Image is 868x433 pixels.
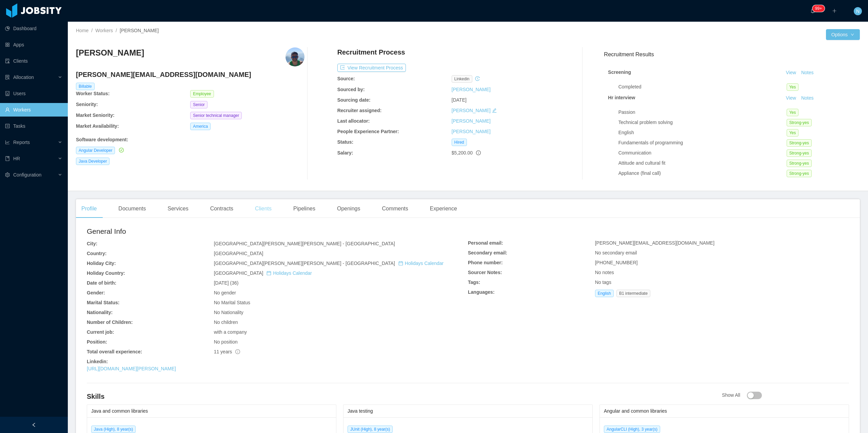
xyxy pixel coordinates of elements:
[76,158,110,165] span: Java Developer
[214,349,240,354] span: 11 years
[267,271,271,275] i: icon: calendar
[492,108,497,113] i: icon: edit
[120,28,159,33] span: [PERSON_NAME]
[452,129,491,134] a: [PERSON_NAME]
[76,102,98,107] b: Seniority:
[285,47,304,66] img: bdaf78a4-55a5-498f-88d3-7f6d38de1c09_664be26d562ad-400w.png
[118,147,124,153] a: icon: check-circle
[595,290,614,297] span: English
[87,280,116,286] b: Date of birth:
[604,50,860,59] h3: Recruitment Results
[787,139,812,147] span: Strong-yes
[87,241,97,246] b: City:
[87,392,722,401] h4: Skills
[337,150,353,156] b: Salary:
[810,8,815,13] i: icon: bell
[337,97,371,103] b: Sourcing date:
[616,290,650,297] span: B1 intermediate
[618,149,787,157] div: Communication
[76,28,88,33] a: Home
[337,76,355,81] b: Source:
[91,28,93,33] span: /
[76,112,115,118] b: Market Seniority:
[87,359,108,364] b: Linkedin:
[87,339,107,345] b: Position:
[348,405,588,417] div: Java testing
[337,108,382,113] b: Recruiter assigned:
[784,95,798,101] a: View
[162,199,194,218] div: Services
[604,405,845,417] div: Angular and common libraries
[250,199,277,218] div: Clients
[468,270,502,275] b: Sourcer Notes:
[812,5,825,12] sup: 1641
[618,83,787,90] div: Completed
[787,149,812,157] span: Strong-yes
[595,250,637,255] span: No secondary email
[13,172,41,178] span: Configuration
[87,290,105,295] b: Gender:
[91,405,332,417] div: Java and common libraries
[618,139,787,146] div: Fundamentals of programming
[76,199,102,218] div: Profile
[832,8,837,13] i: icon: plus
[214,319,238,325] span: No children
[13,75,34,80] span: Allocation
[87,270,125,276] b: Holiday Country:
[618,170,787,177] div: Appliance (final call)
[398,261,403,266] i: icon: calendar
[337,65,406,70] a: icon: exportView Recruitment Process
[468,289,495,295] b: Languages:
[798,69,816,77] button: Notes
[214,270,312,276] span: [GEOGRAPHIC_DATA]
[337,87,365,92] b: Sourced by:
[87,300,119,305] b: Marital Status:
[595,270,614,275] span: No notes
[618,109,787,116] div: Passion
[87,319,133,325] b: Number of Children:
[348,426,393,433] span: JUnit (High), 8 year(s)
[113,199,151,218] div: Documents
[87,329,114,335] b: Current job:
[452,87,491,92] a: [PERSON_NAME]
[468,260,503,265] b: Phone number:
[116,28,117,33] span: /
[13,140,30,145] span: Reports
[722,392,762,398] span: Show All
[608,69,631,75] strong: Screening
[190,112,242,119] span: Senior technical manager
[826,29,860,40] button: Optionsicon: down
[76,70,304,79] h4: [PERSON_NAME][EMAIL_ADDRESS][DOMAIN_NAME]
[190,101,208,108] span: Senior
[856,7,860,15] span: N
[5,172,10,177] i: icon: setting
[5,87,62,100] a: icon: robotUsers
[608,95,635,100] strong: Hr interview
[787,119,812,126] span: Strong-yes
[787,170,812,177] span: Strong-yes
[5,156,10,161] i: icon: book
[214,339,238,345] span: No position
[87,261,116,266] b: Holiday City:
[205,199,239,218] div: Contracts
[452,139,467,146] span: Hired
[787,160,812,167] span: Strong-yes
[13,156,20,161] span: HR
[214,251,263,256] span: [GEOGRAPHIC_DATA]
[119,148,124,152] i: icon: check-circle
[468,240,503,246] b: Personal email:
[468,250,507,255] b: Secondary email:
[798,94,816,102] button: Notes
[337,47,405,57] h4: Recruitment Process
[475,76,480,81] i: icon: history
[91,426,136,433] span: Java (High), 8 year(s)
[618,119,787,126] div: Technical problem solving
[190,123,211,130] span: America
[452,150,473,156] span: $5,200.00
[76,83,95,90] span: Billable
[337,139,353,145] b: Status:
[5,54,62,68] a: icon: auditClients
[76,123,119,129] b: Market Availability:
[87,310,113,315] b: Nationality:
[476,150,481,155] span: info-circle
